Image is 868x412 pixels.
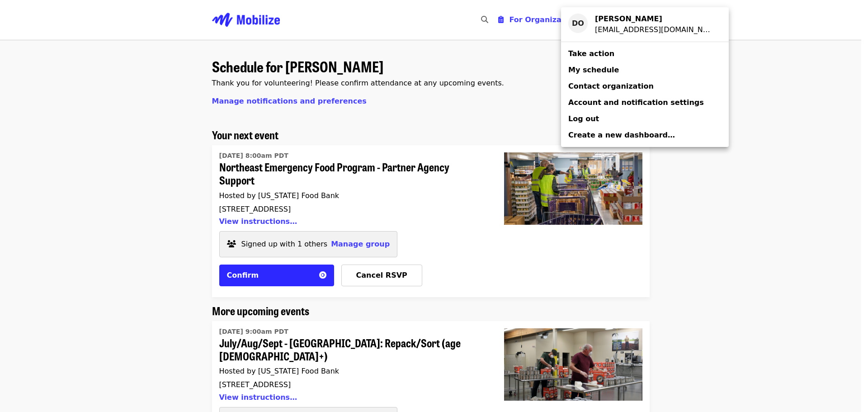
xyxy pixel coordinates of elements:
a: DO[PERSON_NAME][EMAIL_ADDRESS][DOMAIN_NAME] [561,11,729,38]
a: My schedule [561,62,729,78]
div: dlizortega@gmail.com [595,24,714,35]
div: Daniliz Ortega [595,14,714,24]
span: Take action [568,49,614,58]
span: Log out [568,114,599,123]
span: My schedule [568,66,619,74]
span: Create a new dashboard… [568,131,675,139]
span: Contact organization [568,82,654,90]
div: DO [568,14,588,33]
strong: [PERSON_NAME] [595,14,662,23]
span: Account and notification settings [568,98,704,107]
a: Create a new dashboard… [561,127,729,143]
a: Account and notification settings [561,95,729,111]
a: Take action [561,46,729,62]
a: Contact organization [561,78,729,95]
a: Log out [561,111,729,127]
